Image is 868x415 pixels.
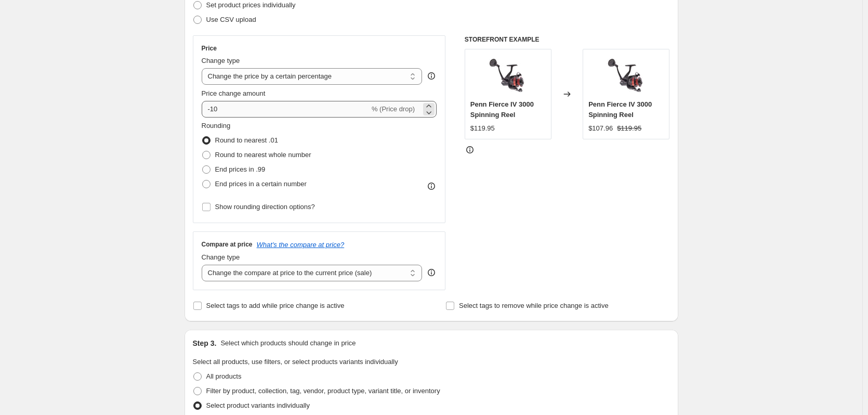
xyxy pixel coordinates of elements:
[202,44,217,53] h3: Price
[202,122,231,129] span: Rounding
[220,338,356,348] p: Select which products should change in price
[202,253,240,261] span: Change type
[459,302,609,309] span: Select tags to remove while price change is active
[202,57,240,64] span: Change type
[588,123,613,134] div: $107.96
[470,100,534,119] span: Penn Fierce IV 3000 Spinning Reel
[588,100,652,119] span: Penn Fierce IV 3000 Spinning Reel
[470,123,495,134] div: $119.95
[206,401,310,409] span: Select product variants individually
[372,105,415,113] span: % (Price drop)
[206,302,345,309] span: Select tags to add while price change is active
[206,387,440,395] span: Filter by product, collection, tag, vendor, product type, variant title, or inventory
[487,55,529,96] img: Fierce-IV-3000-Alt1_80x.jpg
[202,101,370,118] input: -15
[606,55,647,96] img: Fierce-IV-3000-Alt1_80x.jpg
[465,35,670,44] h6: STOREFRONT EXAMPLE
[206,372,242,380] span: All products
[215,203,315,211] span: Show rounding direction options?
[215,151,311,159] span: Round to nearest whole number
[202,240,253,249] h3: Compare at price
[257,241,345,249] button: What's the compare at price?
[193,338,217,348] h2: Step 3.
[426,267,437,278] div: help
[206,1,296,9] span: Set product prices individually
[617,123,641,134] strike: $119.95
[206,16,256,23] span: Use CSV upload
[215,136,278,144] span: Round to nearest .01
[215,180,307,188] span: End prices in a certain number
[426,71,437,81] div: help
[202,89,266,97] span: Price change amount
[193,358,398,366] span: Select all products, use filters, or select products variants individually
[215,165,266,173] span: End prices in .99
